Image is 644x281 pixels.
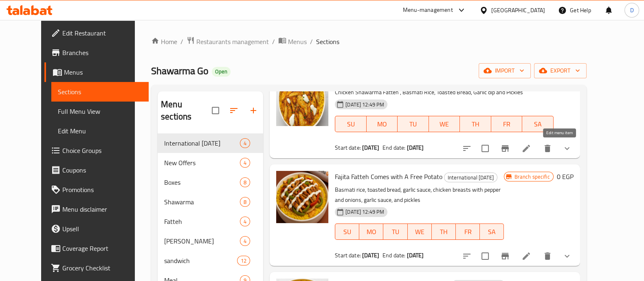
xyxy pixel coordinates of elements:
[62,165,142,175] span: Coupons
[398,116,429,132] button: TU
[403,5,453,15] div: Menu-management
[457,139,477,158] button: sort-choices
[44,43,149,62] a: Branches
[151,37,177,46] a: Home
[44,160,149,180] a: Coupons
[240,236,250,246] div: items
[240,198,250,206] span: 8
[244,101,263,120] button: Add section
[522,116,554,132] button: SA
[562,144,572,153] svg: Show Choices
[278,36,307,47] a: Menus
[316,37,339,46] span: Sections
[444,173,497,182] span: International [DATE]
[62,48,142,58] span: Branches
[58,106,142,116] span: Full Menu View
[562,251,572,261] svg: Show Choices
[237,257,250,265] span: 12
[58,126,142,136] span: Edit Menu
[62,28,142,38] span: Edit Restaurant
[630,6,633,15] span: D
[495,246,515,266] button: Branch-specific-item
[240,237,250,245] span: 4
[407,250,424,261] b: [DATE]
[151,36,587,47] nav: breadcrumb
[342,208,387,216] span: [DATE] 12:49 PM
[557,171,574,182] h6: 0 EGP
[62,204,142,214] span: Menu disclaimer
[44,219,149,239] a: Upsell
[276,171,328,223] img: Fajita Fatteh Comes with A Free Potato
[367,116,398,132] button: MO
[480,223,504,240] button: SA
[196,37,269,46] span: Restaurants management
[342,101,387,108] span: [DATE] 12:49 PM
[370,118,395,130] span: MO
[240,197,250,207] div: items
[335,142,361,153] span: Start date:
[164,158,240,168] span: New Offers
[511,173,553,181] span: Branch specific
[164,236,240,246] div: Maria
[187,36,269,47] a: Restaurants management
[383,223,407,240] button: TU
[429,116,460,132] button: WE
[541,66,580,76] span: export
[491,6,545,15] div: [GEOGRAPHIC_DATA]
[240,177,250,187] div: items
[62,224,142,234] span: Upsell
[158,251,263,270] div: sandwich12
[207,102,224,119] span: Select all sections
[164,256,237,266] span: sandwich
[240,217,250,226] div: items
[158,212,263,231] div: Fatteh4
[338,226,356,238] span: SU
[164,197,240,207] div: Shawarma
[401,118,426,130] span: TU
[164,217,240,226] span: Fatteh
[240,179,250,186] span: 8
[276,74,328,126] img: Shawarma Fatteh Comes with A Free Potato
[164,177,240,187] div: Boxes
[491,116,523,132] button: FR
[44,62,149,82] a: Menus
[463,118,488,130] span: TH
[158,153,263,173] div: New Offers4
[538,246,557,266] button: delete
[411,226,429,238] span: WE
[58,87,142,97] span: Sections
[338,118,363,130] span: SU
[457,246,477,266] button: sort-choices
[158,192,263,212] div: Shawarma8
[310,37,313,46] li: /
[483,226,501,238] span: SA
[212,68,231,75] span: Open
[362,142,379,153] b: [DATE]
[359,223,383,240] button: MO
[435,226,453,238] span: TH
[240,138,250,148] div: items
[432,118,457,130] span: WE
[272,37,275,46] li: /
[164,138,240,148] div: International Potato Day
[407,142,424,153] b: [DATE]
[44,23,149,43] a: Edit Restaurant
[456,223,480,240] button: FR
[408,223,432,240] button: WE
[525,118,550,130] span: SA
[240,159,250,167] span: 4
[158,133,263,153] div: International [DATE]4
[158,231,263,251] div: [PERSON_NAME]4
[335,223,359,240] button: SU
[521,251,531,261] a: Edit menu item
[44,258,149,278] a: Grocery Checklist
[387,226,404,238] span: TU
[477,140,494,157] span: Select to update
[335,87,553,97] p: Chicken Shawarma Fatteh , Basmati Rice, Toasted Bread, Garlic dip and Pickles
[335,185,504,205] p: Basmati rice, toasted bread, garlic sauce, chicken breasts with pepper and onions, garlic sauce, ...
[363,226,380,238] span: MO
[158,173,263,192] div: Boxes8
